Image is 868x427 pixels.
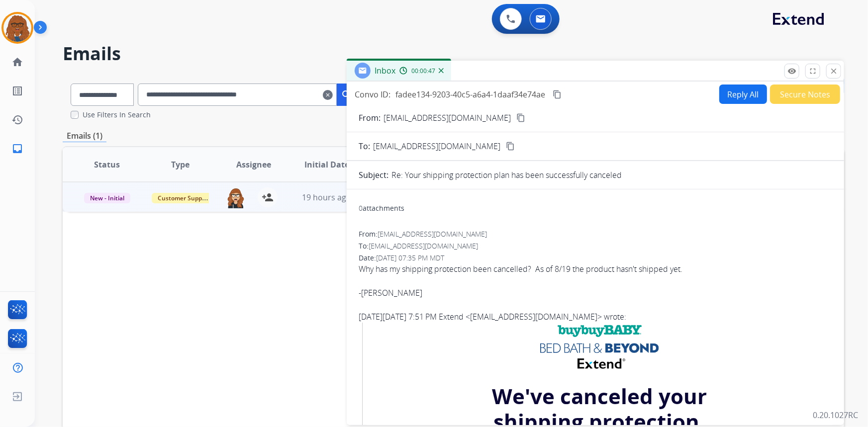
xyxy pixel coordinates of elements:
[391,169,622,181] p: Re: Your shipping protection plan has been successfully canceled
[359,253,832,263] div: Date:
[11,143,23,155] mat-icon: inbox
[516,113,525,122] mat-icon: content_copy
[152,193,216,203] span: Customer Support
[376,253,444,262] span: [DATE] 07:35 PM MDT
[470,311,597,322] a: [EMAIL_ADDRESS][DOMAIN_NAME]
[236,159,271,171] span: Assignee
[63,130,106,142] p: Emails (1)
[369,241,478,251] span: [EMAIL_ADDRESS][DOMAIN_NAME]
[813,409,858,421] p: 0.20.1027RC
[3,14,31,42] img: avatar
[359,287,832,299] div: -[PERSON_NAME]
[378,229,487,239] span: [EMAIL_ADDRESS][DOMAIN_NAME]
[83,110,151,120] label: Use Filters In Search
[323,89,333,101] mat-icon: clear
[171,159,190,171] span: Type
[359,112,381,124] p: From:
[63,44,844,64] h2: Emails
[384,112,511,124] p: [EMAIL_ADDRESS][DOMAIN_NAME]
[11,85,23,97] mat-icon: list_alt
[226,187,246,208] img: agent-avatar
[359,203,404,213] div: attachments
[553,90,562,99] mat-icon: content_copy
[787,67,796,76] mat-icon: remove_red_eye
[302,192,351,203] span: 19 hours ago
[411,67,435,75] span: 00:00:47
[262,191,274,203] mat-icon: person_add
[359,169,388,181] p: Subject:
[359,229,832,239] div: From:
[506,142,515,151] mat-icon: content_copy
[540,325,659,369] img: BuyBuyBaby%2BBBBY%2BExtend%20Logo_Vertical_Centered%402x%20%281%29.png
[84,193,130,203] span: New - Initial
[304,159,349,171] span: Initial Date
[341,89,353,101] mat-icon: search
[355,88,390,100] p: Convo ID:
[395,89,545,100] span: fadee134-9203-40c5-a6a4-1daaf34e74ae
[359,203,363,213] span: 0
[11,114,23,126] mat-icon: history
[373,140,500,152] span: [EMAIL_ADDRESS][DOMAIN_NAME]
[375,65,395,76] span: Inbox
[359,263,832,299] div: Why has my shipping protection been cancelled? As of 8/19 the product hasn't shipped yet.
[808,67,817,76] mat-icon: fullscreen
[829,67,838,76] mat-icon: close
[11,56,23,68] mat-icon: home
[770,85,840,104] button: Secure Notes
[359,140,370,152] p: To:
[719,85,767,104] button: Reply All
[94,159,120,171] span: Status
[359,241,832,251] div: To:
[359,311,832,323] div: [DATE][DATE] 7:51 PM Extend < > wrote:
